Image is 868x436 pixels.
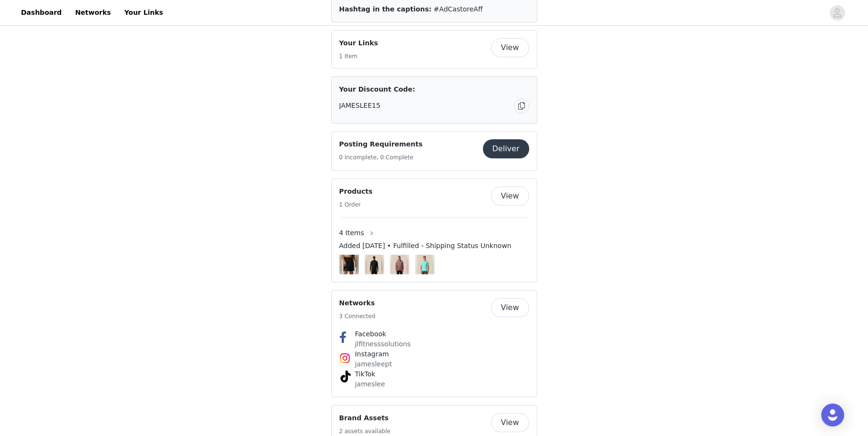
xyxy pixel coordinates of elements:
[339,200,373,209] h5: 1 Order
[339,139,423,149] h4: Posting Requirements
[339,101,381,111] span: JAMESLEE15
[491,413,529,432] button: View
[365,252,384,277] img: Image Background Blur
[331,178,537,282] div: Products
[339,228,365,238] span: 4 Items
[355,349,513,359] h4: Instagram
[491,38,529,57] button: View
[331,131,537,171] div: Posting Requirements
[491,187,529,206] button: View
[342,255,356,274] img: Adapt Training 6" Shorts - Black
[355,339,513,349] p: jlfitnesssolutions
[339,298,376,308] h4: Networks
[821,404,844,426] div: Open Intercom Messenger
[69,2,116,23] a: Networks
[390,252,409,277] img: Image Background Blur
[339,153,423,162] h5: 0 Incomplete, 0 Complete
[355,359,513,369] p: jamesleept
[118,2,169,23] a: Your Links
[355,379,513,389] p: jameslee
[415,252,435,277] img: Image Background Blur
[355,329,513,339] h4: Facebook
[483,139,529,158] button: Deliver
[434,5,483,13] span: #AdCastoreAff
[367,255,382,274] img: Apex Training 1/4 Zip Top - Black
[339,252,359,277] img: Image Background Blur
[339,353,351,364] img: Instagram Icon
[339,312,376,321] h5: 3 Connected
[392,255,407,274] img: Adapt Lifestyle Hoodie – Mauve
[339,187,373,197] h4: Products
[339,5,432,13] span: Hashtag in the captions:
[339,427,391,436] h5: 2 assets available
[418,255,432,274] img: Flow Training T-Shirt - Light Aqua
[339,84,415,94] span: Your Discount Code:
[339,241,512,251] span: Added [DATE] • Fulfilled - Shipping Status Unknown
[15,2,67,23] a: Dashboard
[331,290,537,397] div: Networks
[339,413,391,423] h4: Brand Assets
[339,38,378,48] h4: Your Links
[355,369,513,379] h4: TikTok
[491,298,529,317] button: View
[833,5,842,21] div: avatar
[339,52,378,61] h5: 1 Item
